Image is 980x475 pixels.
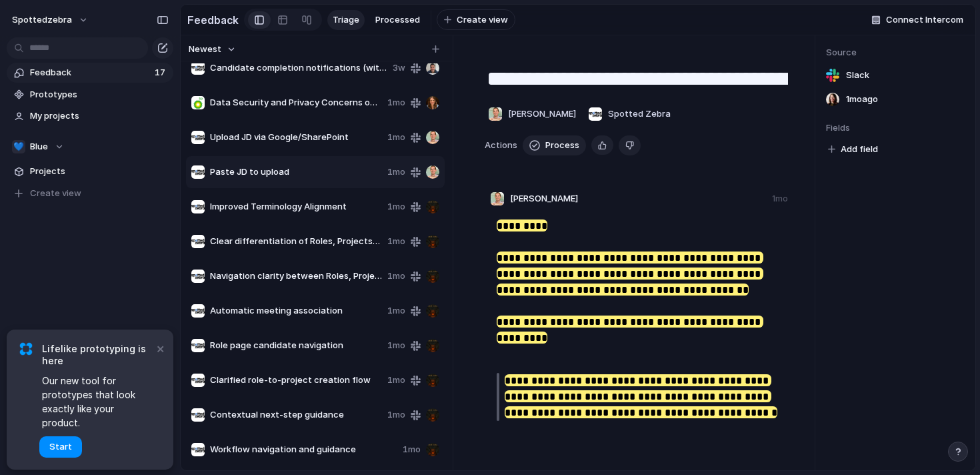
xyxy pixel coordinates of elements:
span: Clarified role-to-project creation flow [210,374,382,387]
span: 17 [155,66,168,79]
button: Add field [826,141,880,158]
span: Connect Intercom [886,13,963,27]
span: Newest [189,43,221,56]
span: Projects [30,165,169,178]
button: Newest [187,41,238,58]
span: 1mo [387,374,405,387]
button: Start [39,436,82,458]
button: Spotted Zebra [585,103,674,125]
span: spottedzebra [12,13,72,27]
span: Workflow navigation and guidance [210,443,397,456]
span: Start [49,440,72,454]
span: [PERSON_NAME] [510,192,578,205]
span: 1mo [387,96,405,109]
span: 1mo [387,339,405,352]
span: 3w [393,61,405,75]
span: Candidate completion notifications (without PDFs) [210,61,387,75]
span: 1mo [387,235,405,248]
span: Create view [457,13,508,27]
span: Clear differentiation of Roles, Projects, and Company Space [210,235,382,248]
span: 1mo [387,131,405,144]
span: Actions [485,139,517,152]
span: Paste JD to upload [210,165,382,179]
div: 1mo [772,193,788,205]
button: Dismiss [152,340,168,356]
button: Connect Intercom [866,10,969,30]
span: 1mo [387,200,405,213]
span: Automatic meeting association [210,304,382,318]
div: 💙 [12,140,25,153]
span: My projects [30,109,169,123]
span: Add field [841,143,878,156]
span: Blue [30,140,48,153]
a: My projects [7,106,173,126]
span: Our new tool for prototypes that look exactly like your product. [42,374,153,430]
a: Processed [370,10,425,30]
a: Slack [826,66,965,85]
span: Triage [333,13,359,27]
button: Process [523,135,586,155]
span: Data Security and Privacy Concerns on Calendar integration [210,96,382,109]
span: Source [826,46,965,59]
span: Improved Terminology Alignment [210,200,382,213]
span: Role page candidate navigation [210,339,382,352]
a: Projects [7,161,173,181]
a: Feedback17 [7,63,173,83]
span: Feedback [30,66,151,79]
span: Contextual next-step guidance [210,408,382,422]
span: Processed [375,13,420,27]
span: Slack [846,69,869,82]
button: 💙Blue [7,137,173,157]
a: Triage [327,10,365,30]
span: 1mo [387,270,405,283]
span: 1mo ago [846,93,878,106]
span: [PERSON_NAME] [508,107,576,121]
span: Spotted Zebra [608,107,671,121]
button: Create view [7,183,173,203]
span: Create view [30,187,81,200]
h2: Feedback [187,12,239,28]
button: [PERSON_NAME] [485,103,579,125]
a: Prototypes [7,85,173,105]
span: 1mo [387,165,405,179]
span: Fields [826,121,965,135]
span: Lifelike prototyping is here [42,343,153,367]
span: Upload JD via Google/SharePoint [210,131,382,144]
button: Delete [619,135,641,155]
button: Create view [437,9,515,31]
span: 1mo [387,408,405,422]
span: 1mo [403,443,421,456]
span: Prototypes [30,88,169,101]
span: 1mo [387,304,405,318]
span: Process [545,139,579,152]
span: Navigation clarity between Roles, Projects, and Company Space [210,270,382,283]
button: spottedzebra [6,9,95,31]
